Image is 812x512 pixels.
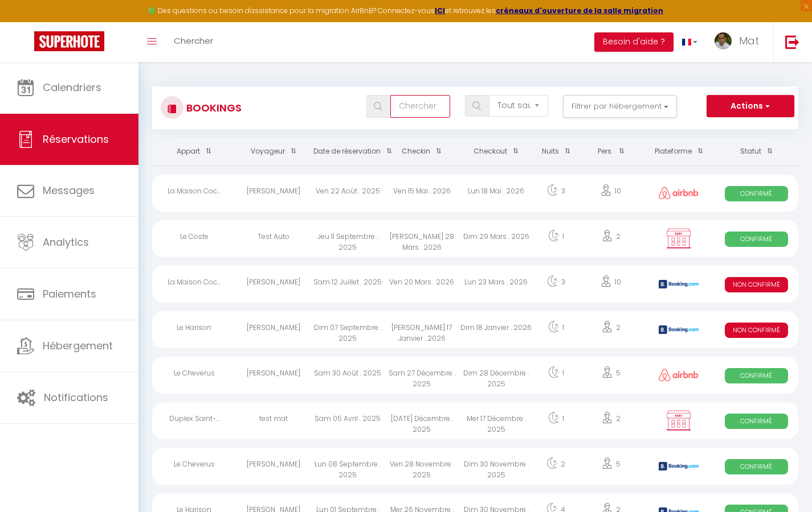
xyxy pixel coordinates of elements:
[563,95,677,118] button: Filtrer par hébergement
[533,138,578,166] th: Sort by nights
[44,390,108,404] span: Notifications
[43,80,101,94] span: Calendriers
[496,6,663,15] a: créneaux d'ouverture de la salle migration
[739,34,759,48] span: Mat
[43,183,95,197] span: Messages
[43,338,113,353] span: Hébergement
[152,138,236,166] th: Sort by rentals
[43,287,96,301] span: Paiements
[43,132,109,146] span: Réservations
[43,235,89,249] span: Analytics
[459,138,533,166] th: Sort by checkout
[578,138,643,166] th: Sort by people
[643,138,715,166] th: Sort by channel
[183,95,242,121] h3: Bookings
[385,138,459,166] th: Sort by checkin
[785,35,799,49] img: logout
[594,32,674,52] button: Besoin d'aide ?
[715,138,798,166] th: Sort by status
[390,95,450,118] input: Chercher
[311,138,385,166] th: Sort by booking date
[707,95,794,118] button: Actions
[715,32,732,49] img: ...
[435,6,445,15] a: ICI
[165,22,222,62] a: Chercher
[174,35,213,47] span: Chercher
[34,31,104,51] img: Super Booking
[9,5,43,39] button: Ouvrir le widget de chat LiveChat
[236,138,310,166] th: Sort by guest
[706,22,773,62] a: ... Mat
